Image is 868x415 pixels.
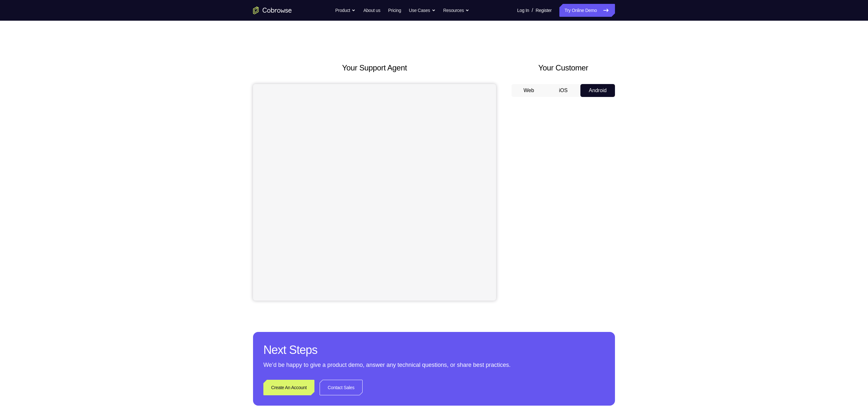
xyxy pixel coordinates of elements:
[263,380,314,395] a: Create An Account
[253,84,496,301] iframe: Agent
[512,84,546,97] button: Web
[263,342,605,358] h2: Next Steps
[517,4,529,17] a: Log In
[253,62,496,74] h2: Your Support Agent
[335,4,356,17] button: Product
[388,4,401,17] a: Pricing
[320,380,363,395] a: Contact Sales
[409,4,435,17] button: Use Cases
[580,84,615,97] button: Android
[253,6,292,14] a: Go to the home page
[363,4,380,17] a: About us
[263,360,605,369] p: We’d be happy to give a product demo, answer any technical questions, or share best practices.
[512,62,615,74] h2: Your Customer
[546,84,581,97] button: iOS
[443,4,470,17] button: Resources
[536,4,552,17] a: Register
[532,6,533,14] span: /
[559,4,615,17] a: Try Online Demo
